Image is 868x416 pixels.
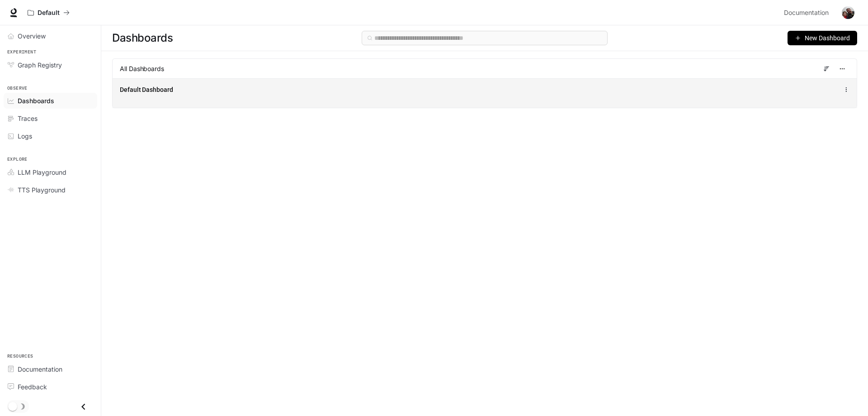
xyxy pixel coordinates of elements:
[839,4,857,22] button: User avatar
[18,31,46,41] span: Overview
[18,382,47,392] span: Feedback
[112,29,173,47] span: Dashboards
[120,64,164,73] span: All Dashboards
[4,182,97,198] a: TTS Playground
[38,9,60,17] p: Default
[788,31,857,45] button: New Dashboard
[780,4,835,22] a: Documentation
[18,96,54,105] span: Dashboards
[8,401,17,411] span: Dark mode toggle
[4,128,97,144] a: Logs
[4,361,97,377] a: Documentation
[24,4,74,22] button: All workspaces
[120,85,173,94] a: Default Dashboard
[18,60,62,70] span: Graph Registry
[4,379,97,395] a: Feedback
[18,131,32,141] span: Logs
[18,167,66,177] span: LLM Playground
[18,185,66,195] span: TTS Playground
[18,364,62,374] span: Documentation
[805,33,850,43] span: New Dashboard
[4,57,97,73] a: Graph Registry
[4,93,97,109] a: Dashboards
[4,164,97,180] a: LLM Playground
[842,6,854,19] img: User avatar
[18,114,38,123] span: Traces
[4,110,97,126] a: Traces
[4,28,97,44] a: Overview
[73,397,94,416] button: Close drawer
[784,7,829,19] span: Documentation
